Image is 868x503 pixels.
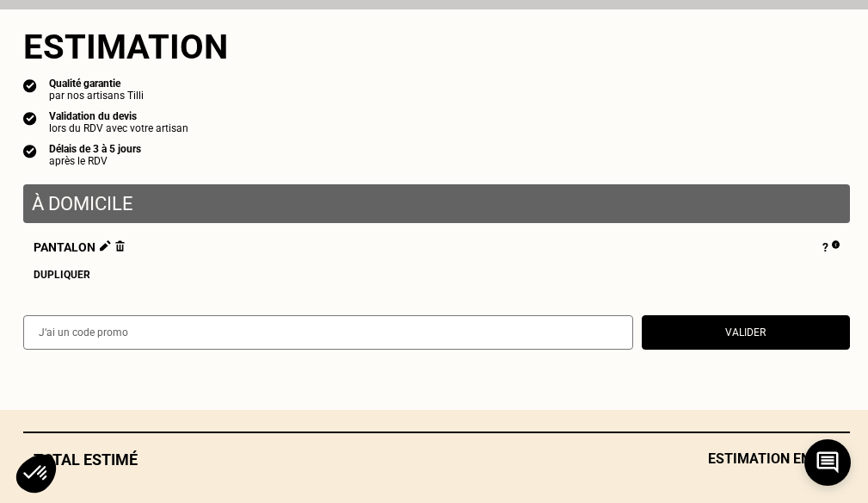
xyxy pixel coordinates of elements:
img: Éditer [100,240,111,251]
span: Estimation en RDV [708,450,840,469]
p: À domicile [32,193,841,214]
img: icon list info [23,78,37,93]
div: par nos artisans Tilli [49,90,144,102]
div: Qualité garantie [49,78,144,90]
div: Validation du devis [49,110,188,122]
span: Pantalon [34,240,125,256]
button: Valider [642,315,850,350]
div: Total estimé [23,450,850,469]
img: Supprimer [115,240,125,251]
img: Pourquoi le prix est indéfini ? [832,240,840,249]
img: icon list info [23,110,37,126]
div: Dupliquer [34,269,840,281]
div: après le RDV [49,155,141,167]
section: Estimation [23,27,850,67]
input: J‘ai un code promo [23,315,633,350]
div: lors du RDV avec votre artisan [49,122,188,134]
div: Délais de 3 à 5 jours [49,143,141,155]
div: ? [822,240,840,256]
img: icon list info [23,143,37,158]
